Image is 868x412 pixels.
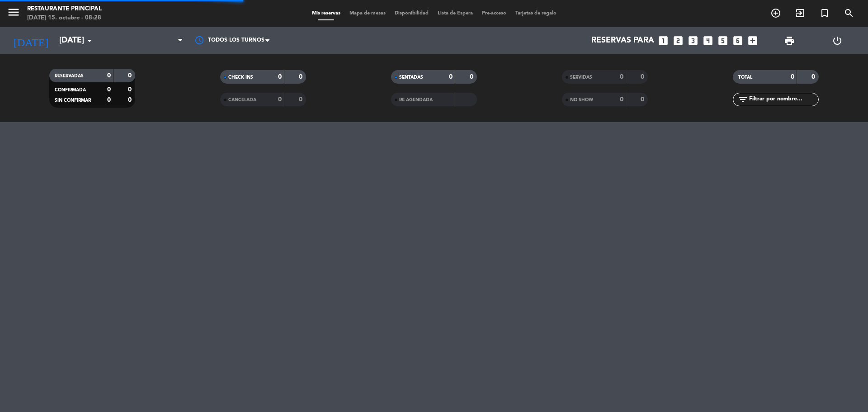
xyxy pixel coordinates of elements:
i: turned_in_not [819,8,830,19]
i: looks_one [657,35,669,47]
strong: 0 [811,74,817,80]
div: LOG OUT [813,27,861,54]
span: Tarjetas de regalo [511,11,561,16]
strong: 0 [107,97,111,103]
span: CANCELADA [228,98,256,102]
i: looks_6 [732,35,744,47]
span: SERVIDAS [570,75,592,80]
i: looks_5 [717,35,729,47]
span: CHECK INS [228,75,253,80]
button: menu [7,5,20,22]
strong: 0 [641,74,646,80]
div: Restaurante Principal [27,5,102,14]
span: SENTADAS [399,75,423,80]
i: search [844,8,854,19]
i: menu [7,5,20,19]
i: arrow_drop_down [84,35,95,46]
strong: 0 [449,74,453,80]
input: Filtrar por nombre... [748,95,818,104]
strong: 0 [299,96,304,103]
div: [DATE] 15. octubre - 08:28 [27,14,102,23]
strong: 0 [278,74,282,80]
i: looks_two [672,35,684,47]
i: exit_to_app [795,8,806,19]
span: NO SHOW [570,98,593,102]
span: CONFIRMADA [55,88,86,92]
strong: 0 [107,72,111,79]
span: RE AGENDADA [399,98,433,102]
i: filter_list [737,94,748,105]
strong: 0 [128,72,133,79]
span: SIN CONFIRMAR [55,98,91,103]
i: add_circle_outline [770,8,781,19]
i: add_box [747,35,759,47]
strong: 0 [128,86,133,93]
strong: 0 [107,86,111,93]
i: looks_4 [702,35,714,47]
span: Reservas para [591,36,654,45]
strong: 0 [791,74,794,80]
i: power_settings_new [832,35,843,46]
i: [DATE] [7,31,55,51]
span: print [784,35,795,46]
span: Mis reservas [307,11,345,16]
i: looks_3 [687,35,699,47]
strong: 0 [620,74,623,80]
span: RESERVADAS [55,74,84,78]
span: Pre-acceso [477,11,511,16]
span: Lista de Espera [433,11,477,16]
strong: 0 [470,74,475,80]
strong: 0 [299,74,304,80]
strong: 0 [128,97,133,103]
span: TOTAL [738,75,752,80]
span: Disponibilidad [390,11,433,16]
span: Mapa de mesas [345,11,390,16]
strong: 0 [278,96,282,103]
strong: 0 [641,96,646,103]
strong: 0 [620,96,623,103]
